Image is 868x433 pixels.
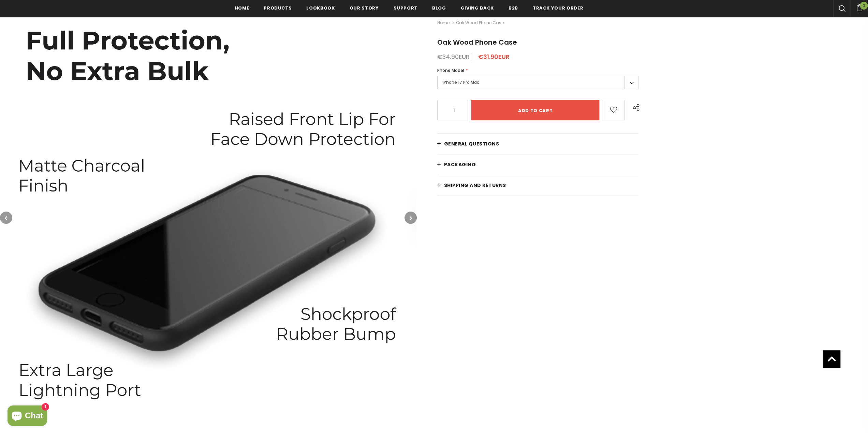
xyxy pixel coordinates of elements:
input: Add to cart [471,100,600,120]
span: Oak Wood Phone Case [437,37,517,47]
label: iPhone 17 Pro Max [437,76,639,89]
inbox-online-store-chat: Shopify online store chat [5,405,49,428]
span: Products [264,5,292,11]
span: Our Story [350,5,379,11]
a: Home [437,19,450,27]
span: 0 [860,2,868,10]
span: Giving back [461,5,494,11]
span: General Questions [444,140,499,147]
span: PACKAGING [444,161,476,168]
span: Home [235,5,249,11]
a: General Questions [437,134,639,154]
span: Oak Wood Phone Case [456,19,504,27]
a: Shipping and returns [437,175,639,196]
span: Blog [432,5,446,11]
span: Track your order [533,5,583,11]
span: €31.90EUR [478,52,510,61]
span: Phone Model [437,67,464,73]
span: B2B [509,5,518,11]
a: PACKAGING [437,154,639,175]
span: €34.90EUR [437,52,470,61]
span: support [393,5,417,11]
a: 0 [851,3,868,11]
span: Lookbook [306,5,335,11]
span: Shipping and returns [444,182,506,189]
